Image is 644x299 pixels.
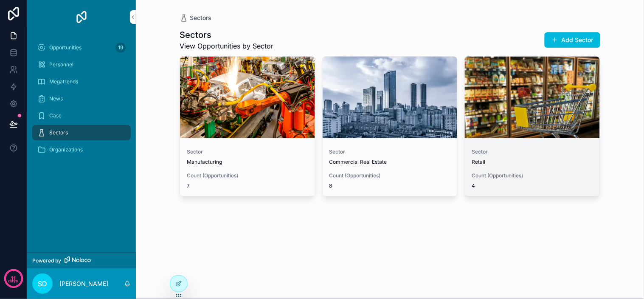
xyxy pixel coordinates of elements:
span: SD [38,279,47,289]
a: Sectors [180,14,211,22]
a: SectorCommercial Real EstateCount (Opportunities)8 [322,56,458,196]
a: News [32,91,131,106]
h1: Sectors [180,29,273,41]
span: Count (Opportunities) [472,172,593,179]
span: Opportunities [49,44,82,51]
span: Manufacturing [187,159,308,165]
a: Sectors [32,125,131,140]
span: Megatrends [49,78,78,85]
span: Sector [472,148,593,155]
a: Megatrends [32,74,131,89]
span: Powered by [32,257,61,264]
p: days [8,278,19,285]
a: Opportunities19 [32,40,131,55]
div: GettyImages-1269946430.jpg [180,57,315,138]
span: Personnel [49,61,73,68]
div: images [465,57,600,138]
a: SectorManufacturingCount (Opportunities)7 [180,56,315,196]
a: Personnel [32,57,131,72]
img: App logo [75,10,88,24]
span: Retail [472,159,593,165]
a: Case [32,108,131,123]
span: View Opportunities by Sector [180,41,273,51]
div: realty.freepik.jpg [323,57,458,138]
span: News [49,95,63,102]
span: Count (Opportunities) [187,172,308,179]
span: 7 [187,182,308,189]
span: 4 [472,182,593,189]
span: Sector [187,148,308,155]
span: Case [49,112,62,119]
div: scrollable content [27,34,136,168]
button: Add Sector [545,32,600,48]
a: SectorRetailCount (Opportunities)4 [464,56,600,196]
span: Count (Opportunities) [329,172,451,179]
span: Organizations [49,146,83,153]
span: 8 [329,182,451,189]
p: 11 [11,274,16,283]
a: Organizations [32,142,131,157]
span: Sector [329,148,451,155]
span: Sectors [49,129,68,136]
p: [PERSON_NAME] [59,279,108,288]
span: Sectors [190,14,211,22]
span: Commercial Real Estate [329,159,451,165]
a: Powered by [27,253,136,268]
div: 19 [115,43,126,53]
